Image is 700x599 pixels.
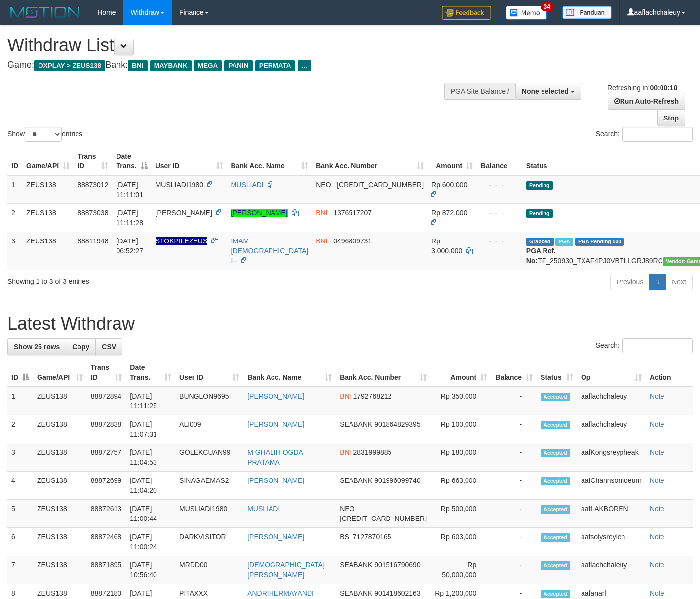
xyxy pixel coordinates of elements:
[374,477,420,484] span: Copy 901996099740 to clipboard
[430,359,491,387] th: Amount: activate to sort column ascending
[491,443,537,472] td: -
[126,500,175,528] td: [DATE] 11:00:44
[116,209,143,227] span: [DATE] 11:11:28
[526,181,553,190] span: Pending
[316,181,331,189] span: NEO
[481,236,518,246] div: - - -
[25,127,62,142] select: Showentries
[126,443,175,472] td: [DATE] 11:04:53
[247,448,303,466] a: M GHALIH OGDA PRATAMA
[298,60,311,71] span: ...
[7,443,33,472] td: 3
[430,500,491,528] td: Rp 500,000
[227,147,312,175] th: Bank Acc. Name: activate to sort column ascending
[622,127,693,142] input: Search:
[14,343,60,351] span: Show 25 rows
[316,209,327,217] span: BNI
[491,415,537,443] td: -
[126,415,175,443] td: [DATE] 11:07:31
[22,232,74,270] td: ZEUS138
[231,237,309,265] a: IMAM [DEMOGRAPHIC_DATA] I--
[650,477,664,484] a: Note
[33,500,87,528] td: ZEUS138
[650,84,677,92] strong: 00:00:10
[33,556,87,584] td: ZEUS138
[650,420,664,428] a: Note
[562,6,612,19] img: panduan.png
[340,477,372,484] span: SEABANK
[87,387,126,415] td: 88872894
[541,590,570,598] span: Accepted
[430,415,491,443] td: Rp 100,000
[577,359,646,387] th: Op: activate to sort column ascending
[7,359,33,387] th: ID: activate to sort column descending
[128,60,147,71] span: BNI
[353,448,391,456] span: Copy 2831999885 to clipboard
[577,387,646,415] td: aaflachchaleuy
[430,528,491,556] td: Rp 603,000
[312,147,428,175] th: Bank Acc. Number: activate to sort column ascending
[243,359,336,387] th: Bank Acc. Name: activate to sort column ascending
[646,359,693,387] th: Action
[87,472,126,500] td: 88872699
[340,448,351,456] span: BNI
[340,515,427,522] span: Copy 5859457168856576 to clipboard
[126,359,175,387] th: Date Trans.: activate to sort column ascending
[126,387,175,415] td: [DATE] 11:11:25
[7,387,33,415] td: 1
[596,338,693,353] label: Search:
[156,237,208,245] span: Nama rekening ada tanda titik/strip, harap diedit
[87,359,126,387] th: Trans ID: activate to sort column ascending
[7,60,457,70] h4: Game: Bank:
[175,387,243,415] td: BUNGLON9695
[7,147,22,175] th: ID
[491,528,537,556] td: -
[126,472,175,500] td: [DATE] 11:04:20
[7,203,22,232] td: 2
[650,589,664,597] a: Note
[87,415,126,443] td: 88872838
[22,175,74,204] td: ZEUS138
[33,359,87,387] th: Game/API: activate to sort column ascending
[33,472,87,500] td: ZEUS138
[7,5,82,20] img: MOTION_logo.png
[555,238,573,246] span: Marked by aafsreyleap
[481,208,518,218] div: - - -
[316,237,327,245] span: BNI
[374,561,420,569] span: Copy 901516790690 to clipboard
[337,181,424,189] span: Copy 5859457168856576 to clipboard
[7,500,33,528] td: 5
[491,500,537,528] td: -
[607,84,677,92] span: Refreshing in:
[7,528,33,556] td: 6
[650,392,664,400] a: Note
[650,505,664,513] a: Note
[7,472,33,500] td: 4
[541,449,570,457] span: Accepted
[7,415,33,443] td: 2
[431,209,467,217] span: Rp 872.000
[7,127,82,142] label: Show entries
[610,274,650,290] a: Previous
[541,505,570,514] span: Accepted
[431,181,467,189] span: Rp 600.000
[116,237,143,255] span: [DATE] 06:52:27
[66,338,96,355] a: Copy
[430,472,491,500] td: Rp 663,000
[650,561,664,569] a: Note
[577,415,646,443] td: aaflachchaleuy
[353,533,391,541] span: Copy 7127870165 to clipboard
[608,93,685,110] a: Run Auto-Refresh
[444,83,515,100] div: PGA Site Balance /
[665,274,693,290] a: Next
[491,556,537,584] td: -
[33,528,87,556] td: ZEUS138
[491,387,537,415] td: -
[491,359,537,387] th: Balance: activate to sort column ascending
[87,443,126,472] td: 88872757
[87,528,126,556] td: 88872468
[175,472,243,500] td: SINAGAEMAS2
[515,83,581,100] button: None selected
[116,181,143,199] span: [DATE] 11:11:01
[575,238,624,246] span: PGA Pending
